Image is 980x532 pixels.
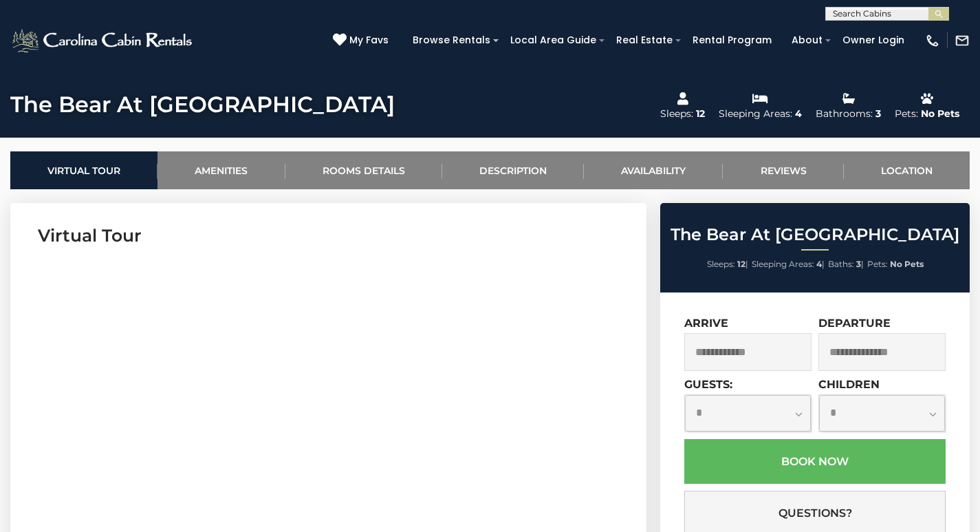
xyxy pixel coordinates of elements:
[816,259,822,269] strong: 4
[707,255,748,273] li: |
[406,30,497,51] a: Browse Rentals
[723,151,843,189] a: Reviews
[684,378,732,391] label: Guests:
[752,259,814,269] span: Sleeping Areas:
[818,317,891,330] label: Departure
[503,30,603,51] a: Local Area Guide
[828,255,864,273] li: |
[925,33,940,48] img: phone-regular-white.png
[737,259,745,269] strong: 12
[856,259,861,269] strong: 3
[349,33,389,47] span: My Favs
[10,151,157,189] a: Virtual Tour
[844,151,970,189] a: Location
[584,151,723,189] a: Availability
[442,151,584,189] a: Description
[686,30,778,51] a: Rental Program
[609,30,679,51] a: Real Estate
[955,33,970,48] img: mail-regular-white.png
[38,224,619,248] h3: Virtual Tour
[828,259,854,269] span: Baths:
[752,255,825,273] li: |
[684,439,946,484] button: Book Now
[867,259,888,269] span: Pets:
[707,259,735,269] span: Sleeps:
[157,151,285,189] a: Amenities
[285,151,442,189] a: Rooms Details
[785,30,829,51] a: About
[818,378,880,391] label: Children
[890,259,924,269] strong: No Pets
[333,33,392,48] a: My Favs
[836,30,911,51] a: Owner Login
[10,27,196,54] img: White-1-2.png
[664,226,966,244] h2: The Bear At [GEOGRAPHIC_DATA]
[684,317,728,330] label: Arrive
